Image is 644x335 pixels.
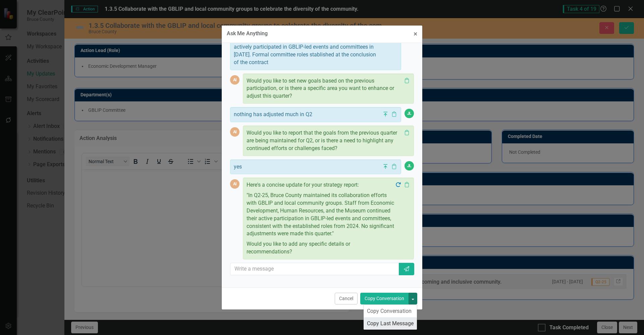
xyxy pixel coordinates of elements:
button: Copy Conversation [360,293,409,304]
p: Would you like to set new goals based on the previous participation, or is there a specific area ... [247,77,402,100]
p: yes [234,163,382,171]
p: Adjust last quarters goals for this quarter - Staff from Economic Development, Human Resources an... [234,28,382,66]
div: JL [405,109,414,118]
p: nothing has adjusted much in Q2 [234,111,382,118]
div: AI [230,179,239,189]
p: Would you like to add any specific details or recommendations? [247,239,395,256]
p: "In Q2-25, Bruce County maintained its collaboration efforts with GBLIP and local community group... [247,190,395,239]
div: Ask Me Anything [227,31,268,37]
button: Cancel [335,293,358,304]
a: Copy Conversation [364,305,417,317]
p: Here's a concise update for your strategy report: [247,181,395,190]
a: Copy Last Message [364,317,417,330]
div: AI [230,75,239,85]
span: × [414,30,417,38]
p: Would you like to report that the goals from the previous quarter are being maintained for Q2, or... [247,129,402,152]
div: AI [230,127,239,137]
div: JL [405,161,414,171]
input: Write a message [230,263,399,275]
